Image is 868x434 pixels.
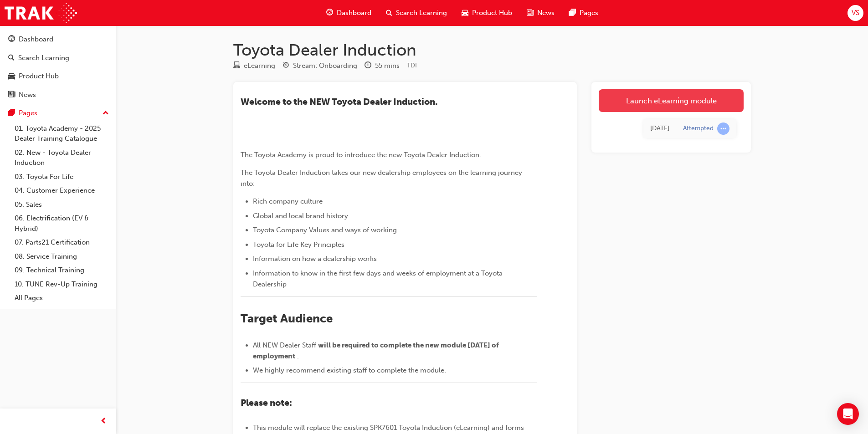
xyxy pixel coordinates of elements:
a: Product Hub [4,68,113,85]
span: News [537,8,555,18]
span: search-icon [8,54,15,62]
span: learningResourceType_ELEARNING-icon [233,62,240,70]
span: Product Hub [472,8,512,18]
div: Open Intercom Messenger [837,403,859,425]
div: Stream [282,60,357,71]
span: clock-icon [365,62,371,70]
button: Pages [4,105,113,122]
a: 07. Parts21 Certification [11,235,113,250]
span: Toyota for Life Key Principles [253,240,344,249]
span: . [297,352,299,360]
span: We highly recommend existing staff to complete the module. [253,366,446,374]
span: The Toyota Academy is proud to introduce the new Toyota Dealer Induction. [241,151,481,159]
div: News [19,90,36,100]
span: prev-icon [100,416,107,427]
div: eLearning [244,61,275,71]
div: Attempted [683,124,714,133]
span: Rich company culture [253,197,323,205]
a: All Pages [11,291,113,305]
span: VS [852,8,859,18]
span: news-icon [8,91,15,99]
span: Please note: [241,398,292,408]
div: Product Hub [19,71,59,82]
span: Target Audience [241,311,333,326]
span: Pages [580,8,598,18]
span: up-icon [103,107,109,119]
a: Dashboard [4,31,113,48]
span: pages-icon [8,109,15,117]
span: Learning resource code [407,61,417,69]
a: 08. Service Training [11,250,113,264]
span: learningRecordVerb_ATTEMPT-icon [717,123,729,135]
div: Tue Aug 19 2025 15:57:13 GMT+1000 (Australian Eastern Standard Time) [650,123,669,134]
span: The Toyota Dealer Induction takes our new dealership employees on the learning journey into: [241,168,524,188]
a: guage-iconDashboard [319,4,379,22]
span: Information on how a dealership works [253,255,377,263]
div: Dashboard [19,34,53,45]
span: Information to know in the first few days and weeks of employment at a Toyota Dealership [253,269,504,288]
a: Launch eLearning module [599,89,744,112]
h1: Toyota Dealer Induction [233,40,751,60]
div: Type [233,60,275,71]
a: 06. Electrification (EV & Hybrid) [11,211,113,235]
div: Search Learning [18,53,69,63]
span: guage-icon [8,36,15,44]
a: 05. Sales [11,198,113,212]
div: Stream: Onboarding [293,61,357,71]
a: 04. Customer Experience [11,184,113,198]
span: Global and local brand history [253,212,348,220]
img: Trak [5,3,77,23]
a: 02. New - Toyota Dealer Induction [11,146,113,170]
div: Duration [365,60,400,71]
a: News [4,87,113,103]
button: VS [847,5,863,21]
a: car-iconProduct Hub [454,4,519,22]
a: 01. Toyota Academy - 2025 Dealer Training Catalogue [11,122,113,146]
a: Search Learning [4,50,113,66]
a: 10. TUNE Rev-Up Training [11,277,113,291]
a: news-iconNews [519,4,562,22]
button: DashboardSearch LearningProduct HubNews [4,29,113,105]
a: 09. Technical Training [11,263,113,277]
span: will be required to complete the new module [DATE] of employment [253,341,500,360]
div: 55 mins [375,61,400,71]
a: search-iconSearch Learning [379,4,454,22]
span: car-icon [8,72,15,81]
span: Search Learning [396,8,447,18]
span: Dashboard [337,8,371,18]
div: Pages [19,108,37,118]
a: pages-iconPages [562,4,606,22]
span: car-icon [462,7,468,19]
span: search-icon [386,7,392,19]
span: target-icon [282,62,289,70]
span: pages-icon [569,7,576,19]
span: ​Welcome to the NEW Toyota Dealer Induction. [241,97,437,107]
span: All NEW Dealer Staff [253,341,316,349]
span: guage-icon [326,7,333,19]
a: 03. Toyota For Life [11,170,113,184]
span: news-icon [527,7,534,19]
span: Toyota Company Values and ways of working [253,226,397,234]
